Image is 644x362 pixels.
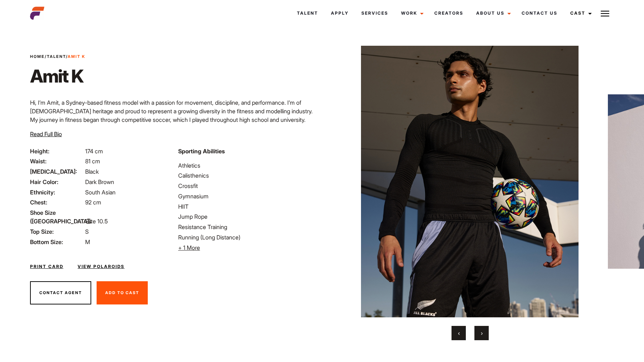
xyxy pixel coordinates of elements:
span: [MEDICAL_DATA]: [30,167,84,176]
span: Bottom Size: [30,238,84,246]
li: HIIT [178,202,318,211]
strong: Sporting Abilities [178,148,225,155]
span: M [85,238,90,246]
span: South Asian [85,189,116,196]
span: 92 cm [85,199,101,206]
span: / / [30,54,86,60]
span: S [85,228,89,235]
span: Height: [30,147,84,155]
img: Burger icon [601,9,609,18]
a: Apply [325,4,355,23]
button: Contact Agent [30,281,91,305]
h1: Amit K [30,65,86,87]
span: Size 10.5 [85,218,108,225]
a: Print Card [30,263,63,270]
span: Previous [458,329,460,337]
span: 81 cm [85,158,100,165]
span: Black [85,168,99,175]
a: View Polaroids [78,263,125,270]
a: Talent [291,4,325,23]
a: Work [395,4,428,23]
span: Add To Cast [105,290,139,295]
button: Read Full Bio [30,130,62,138]
a: Services [355,4,395,23]
button: Add To Cast [97,281,148,305]
li: Jump Rope [178,212,318,221]
span: Shoe Size ([GEOGRAPHIC_DATA]): [30,208,84,225]
li: Resistance Training [178,223,318,231]
a: Talent [47,54,66,59]
a: About Us [470,4,515,23]
span: Top Size: [30,227,84,236]
strong: Amit K [68,54,86,59]
a: Home [30,54,45,59]
span: Ethnicity: [30,188,84,197]
span: Dark Brown [85,178,114,185]
a: Creators [428,4,470,23]
li: Running (Long Distance) [178,233,318,242]
a: Contact Us [515,4,564,23]
span: Read Full Bio [30,130,62,138]
p: Hi, I’m Amit, a Sydney-based fitness model with a passion for movement, discipline, and performan... [30,98,318,133]
span: Next [481,329,483,337]
span: + 1 More [178,244,200,251]
li: Calisthenics [178,171,318,180]
a: Cast [564,4,596,23]
span: Waist: [30,157,84,165]
li: Crossfit [178,182,318,190]
li: Gymnasium [178,192,318,200]
span: 174 cm [85,148,103,155]
img: cropped-aefm-brand-fav-22-square.png [30,6,44,20]
span: Hair Color: [30,178,84,186]
span: Chest: [30,198,84,207]
li: Athletics [178,161,318,170]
